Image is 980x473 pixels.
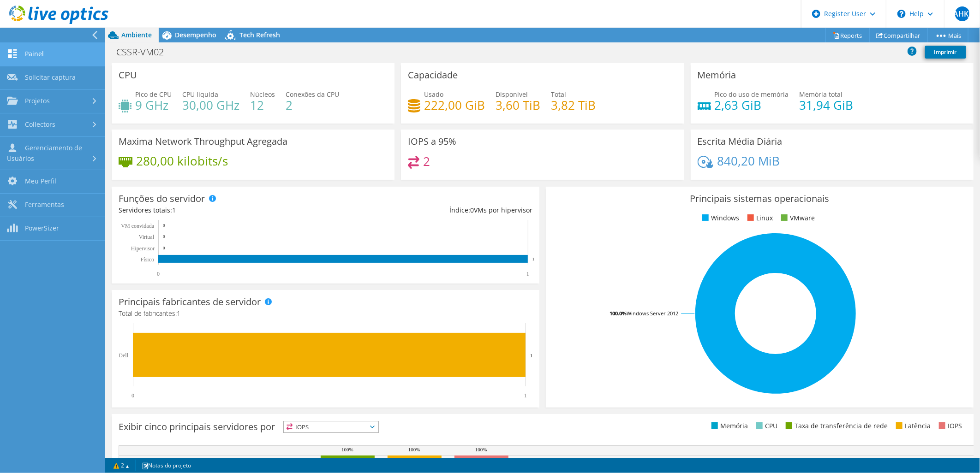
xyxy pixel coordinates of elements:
span: CPU líquida [182,90,218,99]
h4: 9 GHz [135,100,172,110]
h3: Escrita Média Diária [698,136,783,147]
span: Pico do uso de memória [715,90,789,99]
text: Virtual [139,234,155,240]
h1: CSSR-VM02 [112,47,178,57]
li: Linux [745,213,773,223]
h3: Maxima Network Throughput Agregada [119,136,287,147]
h4: 2 [286,100,339,110]
li: Windows [700,213,739,223]
text: 1 [532,257,535,261]
div: Índice: VMs por hipervisor [325,205,532,215]
h3: Memória [698,70,736,80]
text: 0 [163,223,165,228]
span: 0 [470,206,474,214]
h4: 2,63 GiB [715,100,789,110]
h3: Principais sistemas operacionais [553,194,967,204]
span: Desempenho [175,30,216,39]
tspan: Físico [141,256,154,263]
text: 100% [408,447,420,452]
span: 1 [172,206,176,214]
h4: 3,82 TiB [551,100,596,110]
span: Disponível [496,90,528,99]
h3: CPU [119,70,137,80]
text: 1 [524,392,527,399]
h4: 30,00 GHz [182,100,239,110]
text: 1 [526,271,529,277]
h3: Principais fabricantes de servidor [119,297,261,307]
div: Servidores totais: [119,205,325,215]
a: Reports [825,28,870,42]
svg: \n [897,10,906,18]
a: Compartilhar [869,28,928,42]
text: VM convidada [121,223,154,229]
span: Tech Refresh [239,30,280,39]
li: VMware [779,213,815,223]
h4: 222,00 GiB [424,100,485,110]
span: Total [551,90,566,99]
text: 100% [341,447,353,452]
a: Imprimir [925,46,966,59]
h3: Capacidade [408,70,458,80]
span: Memória total [800,90,843,99]
text: 0 [163,234,165,239]
h4: 280,00 kilobits/s [136,156,228,166]
text: 1 [530,353,533,358]
a: Mais [927,28,968,42]
li: IOPS [937,421,962,431]
a: 2 [107,460,136,471]
tspan: 100.0% [610,310,627,317]
span: 1 [177,309,180,318]
text: 0 [163,246,165,250]
h4: 840,20 MiB [717,156,780,166]
span: IOPS [284,421,378,432]
span: Ambiente [121,30,152,39]
li: Taxa de transferência de rede [783,421,888,431]
h4: 31,94 GiB [800,100,854,110]
a: Notas do projeto [135,460,197,471]
span: Conexões da CPU [286,90,339,99]
span: Pico de CPU [135,90,172,99]
text: 0 [131,392,134,399]
h4: 12 [250,100,275,110]
span: Usado [424,90,443,99]
h3: Funções do servidor [119,194,205,204]
text: 0 [157,271,160,277]
h4: 3,60 TiB [496,100,540,110]
text: Hipervisor [131,245,155,252]
h3: IOPS a 95% [408,136,456,147]
span: AHKJ [955,6,970,21]
li: Latência [894,421,931,431]
text: Dell [119,352,128,359]
h4: Total de fabricantes: [119,308,532,319]
tspan: Windows Server 2012 [627,310,678,317]
span: Núcleos [250,90,275,99]
li: Memória [709,421,748,431]
text: 100% [475,447,487,452]
li: CPU [754,421,777,431]
h4: 2 [423,156,430,166]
